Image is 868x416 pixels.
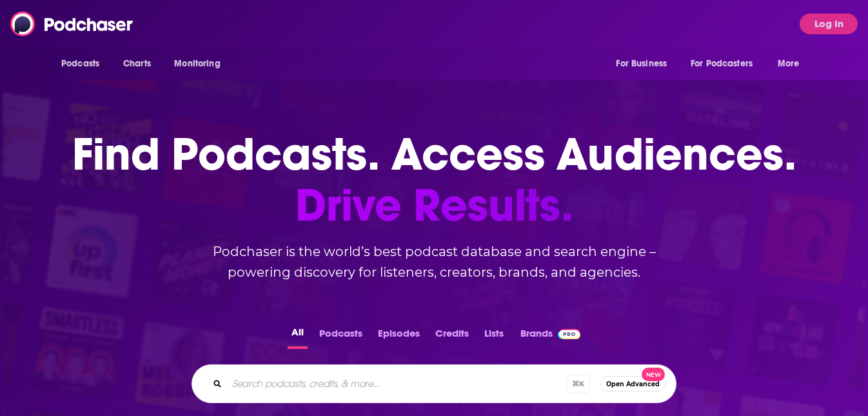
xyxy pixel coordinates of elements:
[374,324,424,349] button: Episodes
[616,55,667,73] span: For Business
[315,324,366,349] button: Podcasts
[769,52,816,76] button: open menu
[115,52,159,76] a: Charts
[123,55,151,73] span: Charts
[174,55,220,73] span: Monitoring
[176,241,692,282] h2: Podchaser is the world’s best podcast database and search engine – powering discovery for listene...
[288,324,308,349] button: All
[778,55,800,73] span: More
[600,376,666,391] button: Open AdvancedNew
[520,324,580,349] a: BrandsPodchaser Pro
[72,129,796,231] h1: Find Podcasts. Access Audiences.
[480,324,508,349] button: Lists
[566,375,590,393] span: ⌘ K
[61,55,99,73] span: Podcasts
[642,368,665,381] span: New
[72,180,796,231] span: Drive Results.
[606,381,660,388] span: Open Advanced
[10,12,134,36] img: Podchaser - Follow, Share and Rate Podcasts
[431,324,473,349] button: Credits
[691,55,753,73] span: For Podcasters
[682,52,771,76] button: open menu
[800,14,858,34] button: Log In
[192,364,676,403] div: Search podcasts, credits, & more...
[607,52,683,76] button: open menu
[52,52,116,76] button: open menu
[165,52,237,76] button: open menu
[227,373,566,394] input: Search podcasts, credits, & more...
[558,329,580,339] img: Podchaser Pro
